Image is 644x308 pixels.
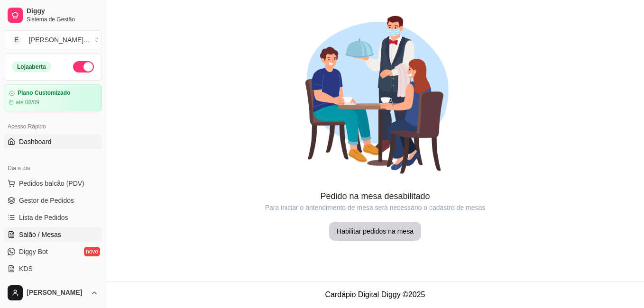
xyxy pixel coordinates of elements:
[19,179,84,188] span: Pedidos balcão (PDV)
[27,7,98,16] span: Diggy
[4,210,102,225] a: Lista de Pedidos
[27,16,98,23] span: Sistema de Gestão
[27,289,87,297] span: [PERSON_NAME]
[19,213,68,222] span: Lista de Pedidos
[329,222,421,241] button: Habilitar pedidos na mesa
[29,35,89,45] div: [PERSON_NAME] ...
[4,227,102,242] a: Salão / Mesas
[16,99,39,106] article: até 08/09
[12,35,21,45] span: E
[73,61,94,72] button: Alterar Status
[4,281,102,304] button: [PERSON_NAME]
[4,193,102,208] a: Gestor de Pedidos
[106,203,644,212] article: Para iniciar o antendimento de mesa será necessário o cadastro de mesas
[12,62,51,72] div: Loja aberta
[4,134,102,149] a: Dashboard
[4,261,102,276] a: KDS
[4,4,102,27] a: DiggySistema de Gestão
[19,196,74,205] span: Gestor de Pedidos
[18,90,70,97] article: Plano Customizado
[19,230,61,239] span: Salão / Mesas
[19,137,52,146] span: Dashboard
[19,247,48,256] span: Diggy Bot
[4,119,102,134] div: Acesso Rápido
[4,176,102,191] button: Pedidos balcão (PDV)
[106,281,644,308] footer: Cardápio Digital Diggy © 2025
[106,190,644,203] article: Pedido na mesa desabilitado
[19,264,33,273] span: KDS
[4,84,102,111] a: Plano Customizadoaté 08/09
[4,161,102,176] div: Dia a dia
[4,30,102,49] button: Select a team
[4,244,102,259] a: Diggy Botnovo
